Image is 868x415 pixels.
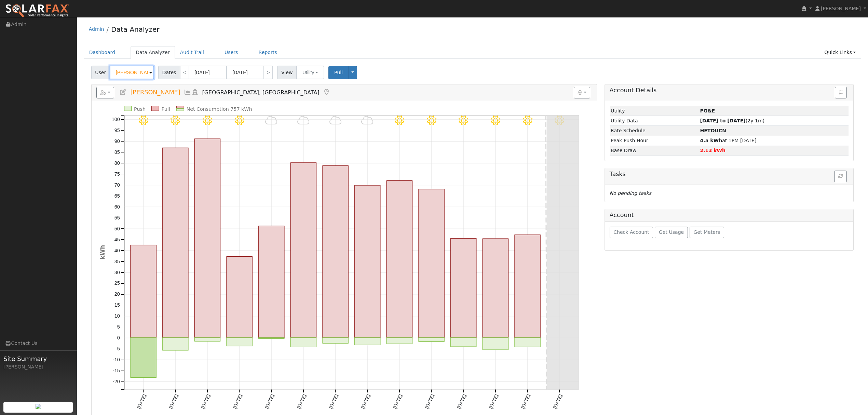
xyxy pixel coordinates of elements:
span: [PERSON_NAME] [821,6,861,11]
rect: onclick="" [419,338,444,342]
span: View [277,66,297,79]
text: -10 [113,357,120,363]
rect: onclick="" [290,163,316,338]
i: 9/16 - Clear [171,116,180,125]
a: Map [323,89,330,96]
i: 9/24 - Clear [427,116,436,125]
button: Check Account [610,227,653,238]
text: [DATE] [136,393,147,410]
span: Dates [158,66,180,79]
text: [DATE] [296,393,308,410]
text: [DATE] [328,393,340,410]
td: at 1PM [DATE] [699,136,849,146]
text: [DATE] [392,393,404,410]
i: 9/15 - Clear [138,116,148,125]
rect: onclick="" [131,338,156,378]
rect: onclick="" [259,226,284,338]
td: Utility Data [610,116,699,126]
strong: ID: 17316195, authorized: 09/23/25 [700,108,715,113]
rect: onclick="" [227,257,252,338]
rect: onclick="" [387,338,412,344]
text: [DATE] [200,393,212,410]
rect: onclick="" [194,139,220,338]
text: Push [134,107,146,112]
a: Edit User (37735) [119,89,127,96]
i: 9/27 - Clear [523,116,532,125]
rect: onclick="" [259,338,284,338]
i: 9/19 - MostlyCloudy [265,116,277,125]
text: 0 [117,335,120,341]
rect: onclick="" [227,338,252,346]
text: -20 [113,379,120,384]
text: 40 [114,248,120,253]
text: [DATE] [264,393,275,410]
span: (2y 1m) [700,118,764,123]
a: Quick Links [819,46,861,59]
a: Admin [89,26,104,32]
a: Users [219,46,243,59]
rect: onclick="" [515,338,540,347]
a: Dashboard [84,46,121,59]
img: retrieve [36,404,41,409]
td: Base Draw [610,146,699,156]
text: [DATE] [520,393,532,410]
text: 60 [114,204,120,210]
text: 95 [114,128,120,133]
text: 20 [114,292,120,297]
span: Get Meters [693,229,720,235]
rect: onclick="" [163,338,188,350]
rect: onclick="" [451,239,476,338]
rect: onclick="" [355,338,380,345]
strong: 4.5 kWh [700,138,722,143]
a: Data Analyzer [111,25,159,34]
h5: Account Details [610,87,849,94]
span: User [91,66,110,79]
text: [DATE] [488,393,500,410]
a: Reports [254,46,282,59]
text: 30 [114,270,120,275]
text: [DATE] [232,393,244,410]
rect: onclick="" [451,338,476,347]
rect: onclick="" [515,235,540,338]
button: Issue History [835,87,847,98]
rect: onclick="" [419,189,444,338]
i: 9/21 - MostlyCloudy [329,116,342,125]
a: > [263,66,273,79]
i: 9/25 - Clear [459,116,468,125]
button: Pull [328,66,349,79]
span: Pull [334,70,343,75]
td: Rate Schedule [610,126,699,136]
img: SolarFax [5,4,69,18]
span: [GEOGRAPHIC_DATA], [GEOGRAPHIC_DATA] [202,89,320,96]
text: 25 [114,281,120,286]
text: 10 [114,313,120,319]
text: 5 [117,324,120,330]
button: Get Usage [655,227,688,238]
rect: onclick="" [323,166,348,338]
i: 9/20 - MostlyCloudy [297,116,310,125]
text: -15 [113,368,120,373]
a: Login As (last Never) [191,89,199,96]
strong: [DATE] to [DATE] [700,118,745,123]
button: Utility [296,66,324,79]
text: 70 [114,182,120,188]
rect: onclick="" [290,338,316,347]
text: 55 [114,215,120,220]
rect: onclick="" [131,245,156,338]
rect: onclick="" [483,338,508,350]
rect: onclick="" [323,338,348,343]
rect: onclick="" [194,338,220,341]
text: 100 [112,117,120,122]
text: 15 [114,303,120,308]
text: 75 [114,171,120,177]
text: Pull [161,107,170,112]
i: 9/26 - Clear [491,116,500,125]
div: [PERSON_NAME] [3,363,73,371]
span: [PERSON_NAME] [130,89,180,96]
text: 35 [114,259,120,264]
text: -5 [116,346,120,352]
rect: onclick="" [163,148,188,338]
text: Net Consumption 757 kWh [186,107,252,112]
span: Site Summary [3,354,73,363]
a: Audit Trail [175,46,209,59]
